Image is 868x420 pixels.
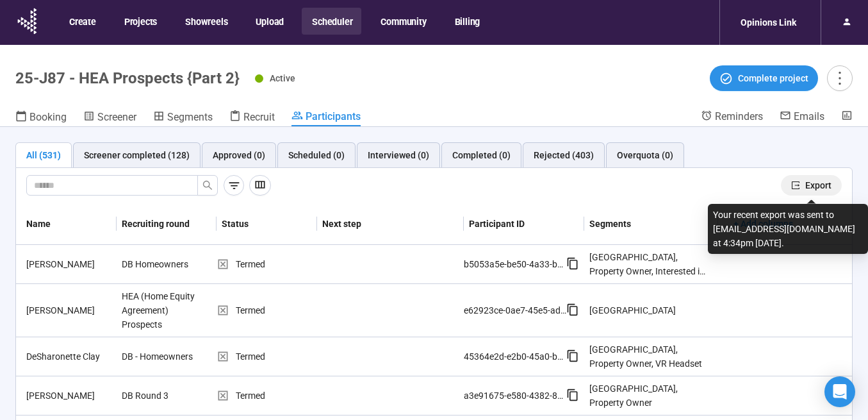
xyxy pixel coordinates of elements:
[589,250,707,278] div: [GEOGRAPHIC_DATA], Property Owner, Interested in HEA, Q4a Consent, Q4b - Continue, Decision Maker...
[708,204,868,254] div: Your recent export was sent to [EMAIL_ADDRESS][DOMAIN_NAME] at 4:34pm [DATE].
[781,175,842,196] button: exportExport
[26,148,61,162] div: All (531)
[15,69,240,87] h1: 25-J87 - HEA Prospects {Part 2}
[270,73,295,83] span: Active
[217,349,317,364] div: Termed
[302,8,361,35] button: Scheduler
[589,382,707,410] div: [GEOGRAPHIC_DATA], Property Owner
[117,284,213,337] div: HEA (Home Equity Agreement) Prospects
[291,110,361,126] a: Participants
[83,110,136,126] a: Screener
[175,8,236,35] button: Showreels
[589,342,707,371] div: [GEOGRAPHIC_DATA], Property Owner, VR Headset
[584,203,718,245] th: Segments
[59,8,105,35] button: Create
[213,148,265,162] div: Approved (0)
[21,389,117,403] div: [PERSON_NAME]
[84,148,190,162] div: Screener completed (128)
[288,148,345,162] div: Scheduled (0)
[715,110,763,122] span: Reminders
[445,8,489,35] button: Billing
[21,349,117,364] div: DeSharonette Clay
[117,203,217,245] th: Recruiting round
[217,389,317,403] div: Termed
[15,110,67,126] a: Booking
[464,203,584,245] th: Participant ID
[117,383,213,408] div: DB Round 3
[464,257,566,271] div: b5053a5e-be50-4a33-bb82-7bb80913d004
[197,175,218,196] button: search
[738,71,808,85] span: Complete project
[229,110,275,126] a: Recruit
[117,252,213,276] div: DB Homeowners
[534,148,594,162] div: Rejected (403)
[831,69,848,87] span: more
[317,203,464,245] th: Next step
[780,110,824,125] a: Emails
[243,111,275,123] span: Recruit
[794,110,824,122] span: Emails
[617,148,673,162] div: Overquota (0)
[245,8,293,35] button: Upload
[589,303,676,317] div: [GEOGRAPHIC_DATA]
[306,110,361,122] span: Participants
[464,389,566,403] div: a3e91675-e580-4382-8099-5d6eff121e31
[97,111,136,123] span: Screener
[370,8,435,35] button: Community
[21,257,117,271] div: [PERSON_NAME]
[733,10,804,35] div: Opinions Link
[464,349,566,364] div: 45364e2d-e2b0-45a0-b031-20c4f1814cea
[368,148,429,162] div: Interviewed (0)
[16,203,117,245] th: Name
[114,8,166,35] button: Projects
[452,148,511,162] div: Completed (0)
[464,303,566,317] div: e62923ce-0ae7-45e5-ad80-501c55a67be8
[29,111,67,123] span: Booking
[217,303,317,317] div: Termed
[117,344,213,369] div: DB - Homeowners
[153,110,213,126] a: Segments
[21,303,117,317] div: [PERSON_NAME]
[827,65,853,91] button: more
[167,111,213,123] span: Segments
[710,65,818,91] button: Complete project
[202,180,213,190] span: search
[824,376,855,407] div: Open Intercom Messenger
[217,203,317,245] th: Status
[701,110,763,125] a: Reminders
[217,257,317,271] div: Termed
[791,181,800,190] span: export
[805,178,831,192] span: Export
